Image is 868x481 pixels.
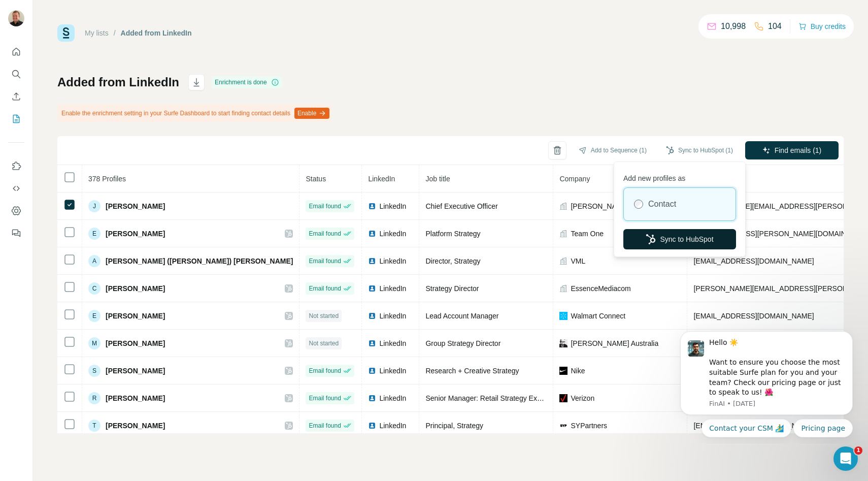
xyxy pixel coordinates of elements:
span: Director, Strategy [425,257,480,265]
span: Company [559,175,590,183]
span: LinkedIn [379,366,406,376]
span: Email found [309,366,341,375]
div: Added from LinkedIn [121,28,192,38]
span: Platform Strategy [425,230,480,238]
span: 378 Profiles [88,175,126,183]
span: LinkedIn [379,229,406,239]
span: [PERSON_NAME] [106,229,165,239]
img: Surfe Logo [57,24,75,42]
img: company-logo [559,394,567,402]
div: R [88,392,101,404]
span: VML [571,256,585,266]
button: Add to Sequence (1) [572,143,654,158]
span: Email found [309,421,341,430]
span: Email found [309,229,341,238]
span: [PERSON_NAME] [106,201,165,211]
span: [EMAIL_ADDRESS][DOMAIN_NAME] [693,257,814,265]
img: company-logo [559,339,567,347]
span: [PERSON_NAME] [106,311,165,321]
div: A [88,255,101,267]
span: [PERSON_NAME] [106,421,165,431]
span: LinkedIn [379,256,406,266]
span: 1 [854,446,862,455]
div: T [88,420,101,432]
iframe: Intercom live chat [833,446,858,471]
span: [PERSON_NAME] [106,393,165,403]
div: C [88,282,101,295]
div: J [88,200,101,212]
button: My lists [8,110,24,128]
img: Avatar [8,10,24,26]
span: [PERSON_NAME] [106,366,165,376]
span: [PERSON_NAME] ([PERSON_NAME]) [PERSON_NAME] [106,256,293,266]
div: S [88,365,101,377]
span: Verizon [571,393,594,403]
img: LinkedIn logo [368,394,376,402]
span: LinkedIn [379,311,406,321]
iframe: Intercom notifications message [665,322,868,443]
button: Dashboard [8,202,24,220]
button: Search [8,65,24,83]
span: LinkedIn [379,421,406,431]
span: Not started [309,339,339,348]
span: Chief Executive Officer [425,202,497,210]
span: Strategy Director [425,284,479,293]
span: Email found [309,394,341,403]
span: Principal, Strategy [425,422,483,430]
span: LinkedIn [379,393,406,403]
span: Walmart Connect [571,311,625,321]
span: LinkedIn [379,338,406,348]
span: Senior Manager: Retail Strategy Execution & Implementation [425,394,617,402]
span: [EMAIL_ADDRESS][DOMAIN_NAME] [693,312,814,320]
img: LinkedIn logo [368,257,376,265]
button: Use Surfe on LinkedIn [8,157,24,175]
img: LinkedIn logo [368,339,376,347]
img: company-logo [559,422,567,430]
img: LinkedIn logo [368,312,376,320]
label: Contact [648,198,676,210]
button: Buy credits [798,19,846,34]
div: E [88,228,101,240]
img: LinkedIn logo [368,367,376,375]
span: Nike [571,366,585,376]
span: [PERSON_NAME] [571,201,629,211]
img: LinkedIn logo [368,422,376,430]
span: Team One [571,229,604,239]
span: Email found [309,284,341,293]
span: Group Strategy Director [425,339,500,347]
img: LinkedIn logo [368,202,376,210]
img: company-logo [559,312,567,320]
span: LinkedIn [379,283,406,294]
span: Research + Creative Strategy [425,367,519,375]
span: LinkedIn [379,201,406,211]
div: Enable the enrichment setting in your Surfe Dashboard to start finding contact details [57,105,331,122]
li: / [114,28,116,38]
div: M [88,337,101,349]
button: Sync to HubSpot [623,229,736,249]
button: Sync to HubSpot (1) [659,143,740,158]
span: Email found [309,256,341,266]
span: LinkedIn [368,175,395,183]
span: [PERSON_NAME] Australia [571,338,658,348]
span: Job title [425,175,450,183]
button: Quick start [8,43,24,61]
span: Lead Account Manager [425,312,498,320]
p: 104 [768,20,782,33]
img: LinkedIn logo [368,230,376,238]
button: Use Surfe API [8,179,24,198]
span: Find emails (1) [775,145,822,155]
button: Find emails (1) [745,141,839,159]
button: Enable [294,108,329,119]
a: My lists [85,29,109,37]
span: [PERSON_NAME] [106,283,165,294]
h1: Added from LinkedIn [57,74,179,90]
span: Status [306,175,326,183]
span: Email found [309,202,341,211]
